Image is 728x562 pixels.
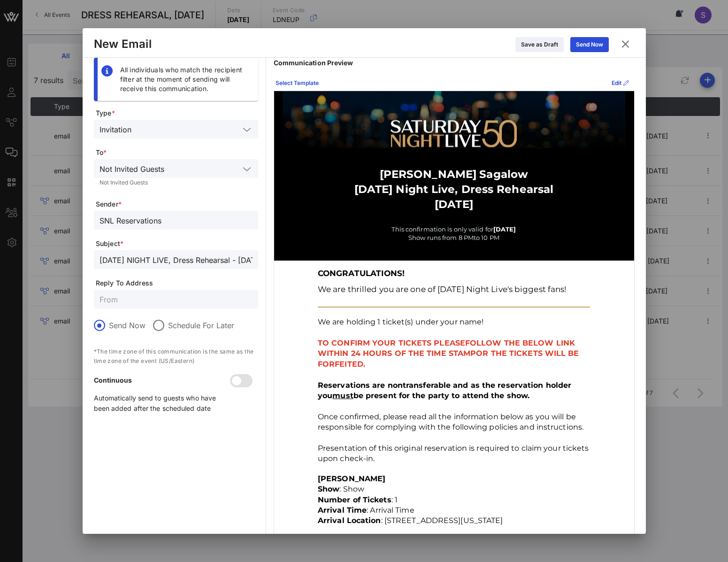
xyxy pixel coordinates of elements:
span: TO CONFIRM YOUR TICKETS PLEASE OR THE TICKETS WILL BE FORFEITED [318,339,579,369]
strong: Arrival Time [318,506,367,515]
p: Continuous [94,375,232,385]
input: Subject [100,254,253,266]
p: : Arrival Time [318,505,590,516]
span: Subject [96,239,258,248]
button: Send Now [570,37,609,52]
div: Save as Draft [521,40,558,49]
div: Not Invited Guests [100,180,253,185]
strong: Show [318,485,339,493]
strong: Number of Tickets [318,495,391,504]
input: From [100,293,253,305]
div: Edit [612,78,629,88]
button: Select Template [270,76,324,91]
p: *The time zone of this communication is the same as the time zone of the event (US/Eastern) [94,347,258,366]
p: We are holding 1 ticket(s) under your name! [318,317,590,327]
p: : [STREET_ADDRESS][US_STATE] [318,516,590,526]
div: All individuals who match the recipient filter at the moment of sending will receive this communi... [120,65,251,93]
strong: CONGRATULATIONS! [318,269,405,278]
strong: Sagalow [DATE] Night Live, Dress Rehearsal [DATE] [354,168,553,211]
span: Reply To Address [96,278,258,288]
span: To [96,148,258,157]
div: New Email [94,37,152,51]
span: Type [96,108,258,118]
strong: [PERSON_NAME] [318,474,385,483]
div: Select Template [276,78,319,88]
div: Invitation [100,125,131,134]
span: . [363,360,365,369]
p: Automatically send to guests who have been added after the scheduled date [94,393,232,414]
strong: [PERSON_NAME] [380,168,476,181]
input: From [100,214,253,226]
div: Send Now [576,40,603,49]
strong: Reservations are nontransferable and as the reservation holder you be present for the party to at... [318,381,571,400]
span: Sender [96,200,258,209]
span: to 10 PM [474,234,499,241]
span: Show runs from 8 PM [408,234,474,241]
strong: [DATE] [493,225,516,233]
label: Schedule For Later [168,321,234,330]
strong: Arrival Location [318,516,381,525]
div: Not Invited Guests [100,165,164,173]
p: Communication Preview [274,58,635,68]
div: Invitation [94,120,258,139]
label: Send Now [109,321,146,330]
p: : 1 [318,495,590,505]
button: Save as Draft [515,37,564,52]
p: Presentation of this original reservation is required to claim your tickets upon check-in. [318,443,590,464]
p: Once confirmed, please read all the information below as you will be responsible for complying wi... [318,380,590,433]
span: must [332,391,353,400]
p: : Show [318,484,590,494]
div: Not Invited Guests [94,159,258,178]
button: Edit [606,76,635,91]
p: We are thrilled you are one of [DATE] Night Live's biggest fans! [318,281,590,297]
span: This confirmation is only valid for [391,225,493,233]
